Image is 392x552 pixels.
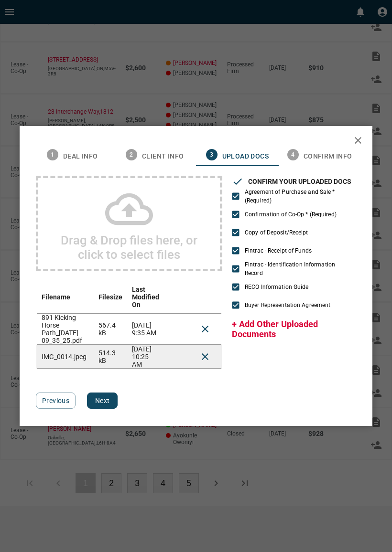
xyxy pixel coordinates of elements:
td: 891 Kicking Horse Path_[DATE] 09_35_25.pdf [36,314,94,345]
th: download action column [165,281,189,314]
td: [DATE] 10:25 AM [127,345,165,369]
span: RECO Information Guide [245,283,308,291]
th: Filename [36,281,94,314]
th: delete file action column [189,281,222,314]
span: Upload Docs [222,152,269,161]
span: Copy of Deposit/Receipt [245,228,308,237]
text: 1 [51,151,54,158]
text: 2 [130,151,133,158]
text: 3 [210,151,213,158]
span: Buyer Representation Agreement [245,301,330,309]
th: Last Modified On [127,281,165,314]
td: 567.4 kB [94,314,127,345]
span: Deal Info [63,152,98,161]
button: Delete [194,318,217,340]
span: Confirmation of Co-Op * (Required) [245,210,337,219]
button: Delete [194,345,217,368]
span: Fintrac - Receipt of Funds [245,246,312,255]
td: 514.3 kB [94,345,127,369]
td: [DATE] 9:35 AM [127,314,165,345]
button: Previous [36,393,76,409]
span: Agreement of Purchase and Sale * (Required) [245,188,348,205]
span: Client Info [142,152,184,161]
td: IMG_0014.jpeg [36,345,94,369]
text: 4 [291,151,294,158]
h2: Drag & Drop files here, or click to select files [48,233,210,262]
h3: CONFIRM YOUR UPLOADED DOCS [248,178,351,185]
th: Filesize [94,281,127,314]
span: Fintrac - Identification Information Record [245,260,348,277]
span: Confirm Info [304,152,352,161]
button: Next [87,393,118,409]
div: Drag & Drop files here, or click to select files [36,176,222,271]
span: + Add Other Uploaded Documents [232,319,318,339]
